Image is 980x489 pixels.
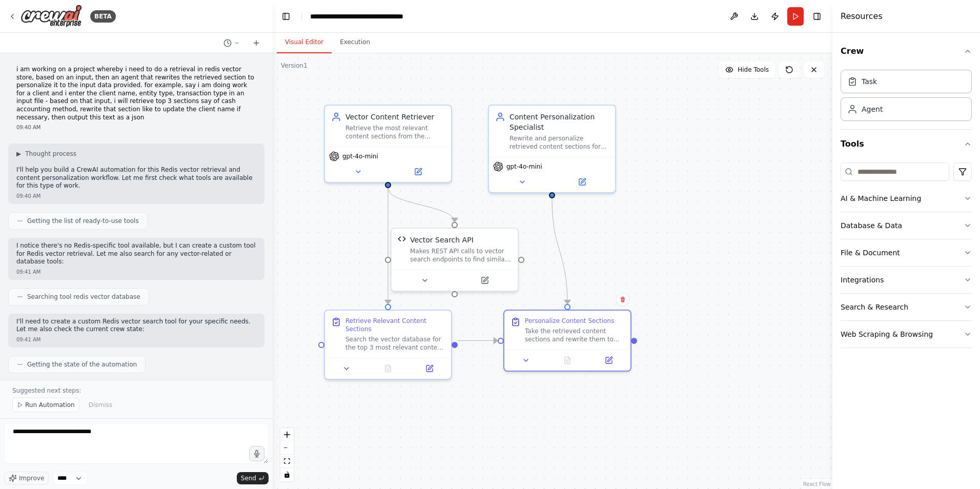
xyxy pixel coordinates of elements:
[248,37,264,49] button: Start a new chat
[310,11,403,22] nav: breadcrumb
[383,188,393,304] g: Edge from cbe33631-a9f0-4bd1-9525-a2a61e5560de to 46151ffa-ef3e-4c3c-b968-7466f322e713
[547,198,573,304] g: Edge from 96b76bc6-266f-4428-b8e3-0eb30217712d to 43371d96-8622-4eb3-aaec-1b8d3b299558
[345,317,445,333] div: Retrieve Relevant Content Sections
[410,247,512,263] div: Makes REST API calls to vector search endpoints to find similar content based on queries. Support...
[219,37,244,49] button: Switch to previous chat
[16,242,256,266] p: I notice there's no Redis-specific tool available, but I can create a custom tool for Redis vecto...
[456,274,514,287] button: Open in side panel
[324,105,452,183] div: Vector Content RetrieverRetrieve the most relevant content sections from the vector database base...
[503,310,631,372] div: Personalize Content SectionsTake the retrieved content sections and rewrite them to personalize f...
[553,176,611,188] button: Open in side panel
[841,130,972,158] button: Tools
[488,105,616,193] div: Content Personalization SpecialistRewrite and personalize retrieved content sections for {client_...
[25,401,75,409] span: Run Automation
[332,32,378,53] button: Execution
[345,112,445,122] div: Vector Content Retriever
[841,185,972,212] button: AI & Machine Learning
[84,398,117,412] button: Dismiss
[841,66,972,129] div: Crew
[279,9,293,24] button: Hide left sidebar
[281,62,308,70] div: Version 1
[16,150,76,158] button: ▶Thought process
[16,268,256,276] div: 09:41 AM
[391,228,519,292] div: Vector Search APIVector Search APIMakes REST API calls to vector search endpoints to find similar...
[27,360,137,369] span: Getting the state of the automation
[280,455,294,468] button: fit view
[509,134,609,151] div: Rewrite and personalize retrieved content sections for {client_name} based on their {entity_type}...
[841,321,972,348] button: Web Scraping & Browsing
[841,37,972,66] button: Crew
[280,428,294,441] button: zoom in
[19,474,44,482] span: Improve
[410,235,474,245] div: Vector Search API
[345,335,445,352] div: Search the vector database for the top 3 most relevant content sections related to {client_name},...
[90,10,116,23] div: BETA
[841,267,972,293] button: Integrations
[4,472,49,485] button: Improve
[719,62,775,78] button: Hide Tools
[277,32,332,53] button: Visual Editor
[280,428,294,481] div: React Flow controls
[89,401,112,409] span: Dismiss
[345,124,445,140] div: Retrieve the most relevant content sections from the vector database based on client requirements...
[25,150,76,158] span: Thought process
[249,446,264,461] button: Click to speak your automation idea
[16,166,256,190] p: I'll help you build a CrewAI automation for this Redis vector retrieval and content personalizati...
[27,217,139,225] span: Getting the list of ready-to-use tools
[862,104,883,114] div: Agent
[16,124,256,131] div: 09:40 AM
[841,10,883,23] h4: Resources
[546,354,589,366] button: No output available
[383,188,460,222] g: Edge from cbe33631-a9f0-4bd1-9525-a2a61e5560de to 5d611232-fdc6-44b8-90f1-825739ab10c0
[16,150,21,158] span: ▶
[841,212,972,239] button: Database & Data
[803,481,831,487] a: React Flow attribution
[810,9,824,24] button: Hide right sidebar
[280,441,294,455] button: zoom out
[738,66,769,74] span: Hide Tools
[27,293,140,301] span: Searching tool redis vector database
[398,235,406,243] img: Vector Search API
[237,472,269,484] button: Send
[16,318,256,334] p: I'll need to create a custom Redis vector search tool for your specific needs. Let me also check ...
[458,336,498,346] g: Edge from 46151ffa-ef3e-4c3c-b968-7466f322e713 to 43371d96-8622-4eb3-aaec-1b8d3b299558
[241,474,256,482] span: Send
[841,158,972,356] div: Tools
[841,294,972,320] button: Search & Research
[412,362,447,375] button: Open in side panel
[16,192,256,200] div: 09:40 AM
[506,162,542,171] span: gpt-4o-mini
[342,152,378,160] span: gpt-4o-mini
[21,5,82,28] img: Logo
[389,166,447,178] button: Open in side panel
[16,336,256,343] div: 09:41 AM
[12,386,260,395] p: Suggested next steps:
[16,66,256,121] p: i am working on a project whereby i need to do a retrieval in redis vector store, based on an inp...
[324,310,452,380] div: Retrieve Relevant Content SectionsSearch the vector database for the top 3 most relevant content ...
[616,293,629,306] button: Delete node
[280,468,294,481] button: toggle interactivity
[525,327,624,343] div: Take the retrieved content sections and rewrite them to personalize for {client_name} with {entit...
[525,317,614,325] div: Personalize Content Sections
[841,239,972,266] button: File & Document
[509,112,609,132] div: Content Personalization Specialist
[366,362,410,375] button: No output available
[862,76,877,87] div: Task
[12,398,79,412] button: Run Automation
[591,354,626,366] button: Open in side panel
